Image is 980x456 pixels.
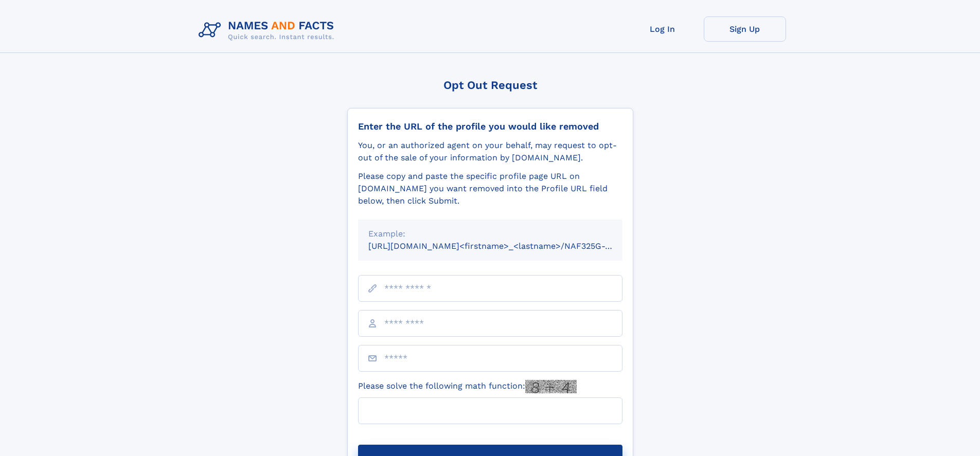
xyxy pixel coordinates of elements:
[358,139,622,164] div: You, or an authorized agent on your behalf, may request to opt-out of the sale of your informatio...
[358,380,577,393] label: Please solve the following math function:
[704,16,786,42] a: Sign Up
[194,16,343,44] img: Logo Names and Facts
[368,228,612,240] div: Example:
[621,16,704,42] a: Log In
[368,241,642,251] small: [URL][DOMAIN_NAME]<firstname>_<lastname>/NAF325G-xxxxxxxx
[347,79,633,92] div: Opt Out Request
[358,170,622,207] div: Please copy and paste the specific profile page URL on [DOMAIN_NAME] you want removed into the Pr...
[358,121,622,132] div: Enter the URL of the profile you would like removed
